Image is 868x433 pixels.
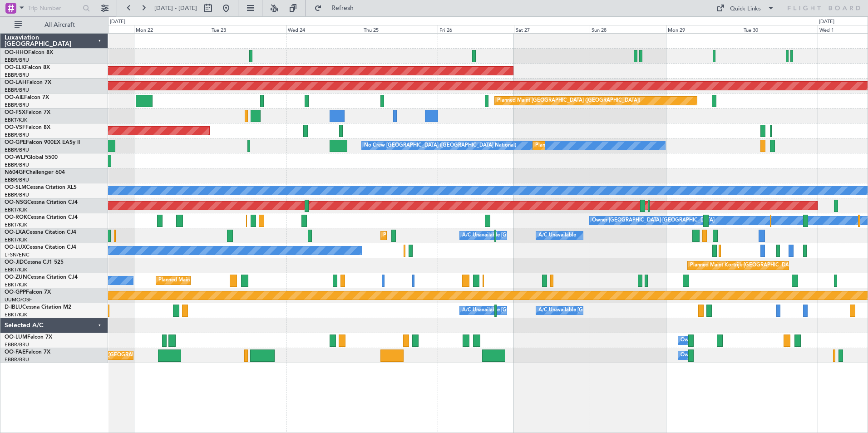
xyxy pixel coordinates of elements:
a: OO-GPPFalcon 7X [5,290,51,295]
a: EBBR/BRU [5,162,29,168]
a: EBKT/KJK [5,117,27,123]
a: OO-LUMFalcon 7X [5,335,52,340]
a: OO-JIDCessna CJ1 525 [5,260,64,265]
a: OO-LUXCessna Citation CJ4 [5,245,76,250]
a: OO-VSFFalcon 8X [5,125,50,130]
a: LFSN/ENC [5,251,30,258]
span: D-IBLU [5,305,22,310]
div: Owner Melsbroek Air Base [681,334,742,347]
a: N604GFChallenger 604 [5,170,65,175]
span: OO-SLM [5,185,26,190]
a: EBKT/KJK [5,281,27,288]
span: OO-LUM [5,335,27,340]
a: EBBR/BRU [5,177,29,183]
div: Planned Maint Kortrijk-[GEOGRAPHIC_DATA] [158,274,264,287]
div: Planned Maint Kortrijk-[GEOGRAPHIC_DATA] [690,259,796,272]
button: Refresh [310,1,365,15]
span: OO-LAH [5,80,26,85]
a: OO-AIEFalcon 7X [5,95,49,100]
span: All Aircraft [24,22,96,28]
a: EBKT/KJK [5,221,27,228]
div: Quick Links [730,5,761,14]
div: Sun 28 [590,25,666,33]
span: Refresh [324,5,362,11]
a: OO-GPEFalcon 900EX EASy II [5,140,80,145]
div: Planned Maint [GEOGRAPHIC_DATA] ([GEOGRAPHIC_DATA]) [497,94,640,108]
span: OO-WLP [5,155,27,160]
span: OO-JID [5,260,24,265]
span: OO-LUX [5,245,26,250]
a: OO-WLPGlobal 5500 [5,155,58,160]
div: A/C Unavailable [GEOGRAPHIC_DATA]-[GEOGRAPHIC_DATA] [538,304,683,317]
span: OO-FSX [5,110,25,115]
a: UUMO/OSF [5,296,32,303]
span: OO-ROK [5,215,27,220]
a: EBBR/BRU [5,356,29,363]
a: EBKT/KJK [5,236,27,243]
div: Planned Maint Kortrijk-[GEOGRAPHIC_DATA] [383,229,489,242]
a: EBBR/BRU [5,132,29,138]
span: OO-AIE [5,95,24,100]
div: Sat 27 [514,25,590,33]
a: OO-LXACessna Citation CJ4 [5,230,76,235]
div: Tue 23 [210,25,286,33]
a: EBBR/BRU [5,192,29,198]
a: EBBR/BRU [5,57,29,64]
a: OO-HHOFalcon 8X [5,50,53,55]
div: Mon 22 [134,25,210,33]
button: All Aircraft [10,18,99,32]
div: No Crew [GEOGRAPHIC_DATA] ([GEOGRAPHIC_DATA] National) [364,139,516,153]
span: OO-GPE [5,140,26,145]
div: Planned Maint [GEOGRAPHIC_DATA] ([GEOGRAPHIC_DATA] National) [535,139,700,153]
div: Owner [GEOGRAPHIC_DATA]-[GEOGRAPHIC_DATA] [592,214,715,227]
a: EBBR/BRU [5,102,29,108]
span: OO-ZUN [5,275,27,280]
a: D-IBLUCessna Citation M2 [5,305,71,310]
a: OO-ELKFalcon 8X [5,65,50,70]
div: Fri 26 [438,25,513,33]
a: OO-ZUNCessna Citation CJ4 [5,275,78,280]
span: OO-FAE [5,349,25,355]
span: [DATE] - [DATE] [154,4,197,12]
a: EBBR/BRU [5,341,29,348]
a: OO-FAEFalcon 7X [5,349,50,355]
div: A/C Unavailable [GEOGRAPHIC_DATA] ([GEOGRAPHIC_DATA] National) [462,304,631,317]
a: OO-NSGCessna Citation CJ4 [5,200,78,205]
div: A/C Unavailable [GEOGRAPHIC_DATA] ([GEOGRAPHIC_DATA] National) [462,229,631,242]
a: OO-ROKCessna Citation CJ4 [5,215,78,220]
div: Tue 30 [742,25,818,33]
input: Trip Number [28,1,80,15]
div: Thu 25 [362,25,438,33]
div: Mon 29 [666,25,742,33]
a: OO-LAHFalcon 7X [5,80,51,85]
div: Wed 24 [286,25,362,33]
div: A/C Unavailable [538,229,576,242]
a: EBBR/BRU [5,87,29,93]
a: EBKT/KJK [5,311,27,318]
span: N604GF [5,170,26,175]
span: OO-HHO [5,50,28,55]
a: EBBR/BRU [5,147,29,153]
a: EBKT/KJK [5,207,27,213]
a: EBKT/KJK [5,266,27,273]
div: [DATE] [110,18,125,26]
button: Quick Links [712,1,779,15]
span: OO-LXA [5,230,26,235]
span: OO-VSF [5,125,25,130]
div: Owner Melsbroek Air Base [681,349,742,362]
a: OO-SLMCessna Citation XLS [5,185,77,190]
a: EBBR/BRU [5,72,29,79]
span: OO-GPP [5,290,26,295]
div: [DATE] [819,18,834,26]
span: OO-ELK [5,65,25,70]
span: OO-NSG [5,200,27,205]
a: OO-FSXFalcon 7X [5,110,50,115]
